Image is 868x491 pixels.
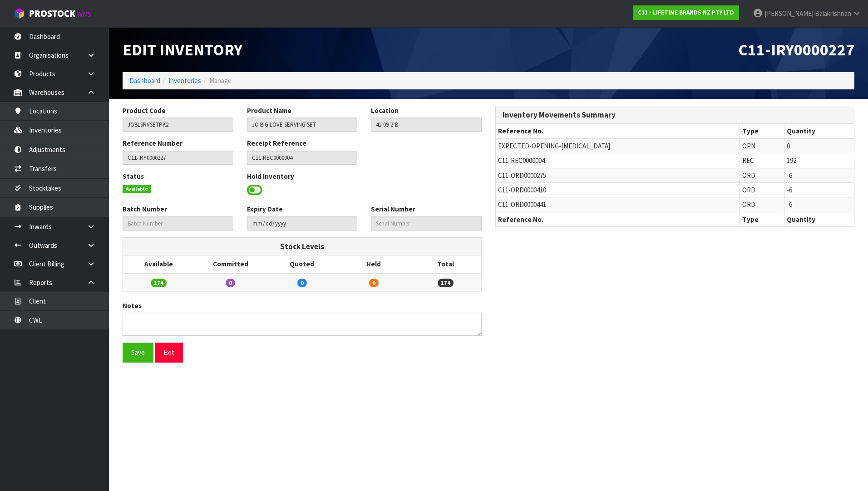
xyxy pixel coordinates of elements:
[247,151,358,165] input: Receipt Reference
[123,204,167,214] label: Batch Number
[740,212,784,226] th: Type
[247,138,306,148] label: Receipt Reference
[742,142,755,150] span: OPN
[371,216,482,231] input: Serial Number
[123,138,182,148] label: Reference Number
[498,156,545,165] span: C11-REC0000004
[496,124,740,138] th: Reference No.
[784,212,854,226] th: Quantity
[764,9,814,18] span: [PERSON_NAME]
[498,171,546,180] span: C11-ORD0000275
[14,8,25,19] img: cube-alt.png
[155,343,183,362] button: Exit
[209,76,232,85] span: Manage
[742,156,754,165] span: REC
[498,142,610,150] span: EXPECTED-OPENING-[MEDICAL_DATA]
[247,106,291,115] label: Product Name
[742,200,755,209] span: ORD
[787,171,792,180] span: -6
[247,118,358,132] input: Product Name
[123,216,233,231] input: Batch Number
[371,106,399,115] label: Location
[123,39,242,60] span: Edit Inventory
[503,111,847,119] h3: Inventory Movements Summary
[129,76,160,85] a: Dashboard
[742,171,755,180] span: ORD
[787,156,796,165] span: 192
[226,279,235,287] span: 0
[438,279,454,287] span: 174
[742,186,755,194] span: ORD
[498,186,546,194] span: C11-ORD0000410
[784,124,854,138] th: Quantity
[247,204,283,214] label: Expiry Date
[638,9,734,16] strong: C11 - LIFETIME BRANDS NZ PTY LTD
[195,255,266,273] th: Committed
[409,255,481,273] th: Total
[29,8,75,20] span: ProStock
[498,200,546,209] span: C11-ORD0000441
[787,200,792,209] span: -6
[787,186,792,194] span: -6
[297,279,307,287] span: 0
[371,204,415,214] label: Serial Number
[123,343,153,362] button: Save
[371,118,482,132] input: Location
[369,279,379,287] span: 0
[151,279,167,287] span: 174
[123,106,166,115] label: Product Code
[247,172,294,181] label: Hold Inventory
[738,39,854,60] span: C11-IRY0000227
[338,255,409,273] th: Held
[633,5,739,20] a: C11 - LIFETIME BRANDS NZ PTY LTD
[77,10,91,19] small: WMS
[123,255,195,273] th: Available
[123,172,144,181] label: Status
[266,255,338,273] th: Quoted
[123,301,142,310] label: Notes
[815,9,851,18] span: Balakrishnan
[787,142,790,150] span: 0
[123,185,151,194] span: Available
[496,212,740,226] th: Reference No.
[168,76,201,85] a: Inventories
[123,118,233,132] input: Product Code
[740,124,784,138] th: Type
[130,242,474,251] h3: Stock Levels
